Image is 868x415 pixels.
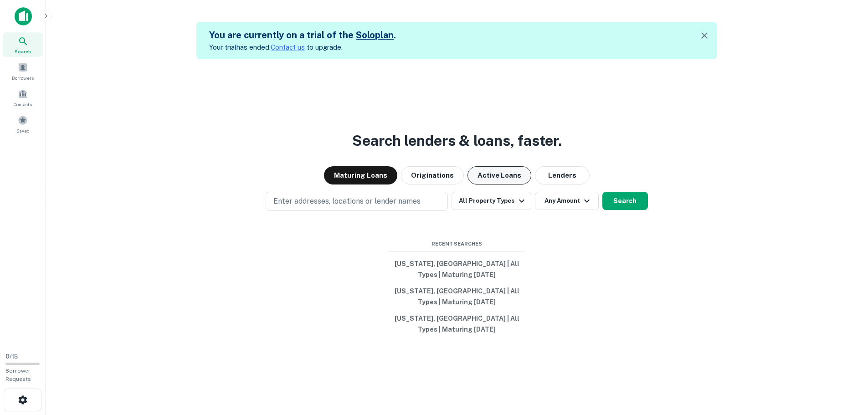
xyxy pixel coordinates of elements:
[209,42,396,53] p: Your trial has ended. to upgrade.
[266,192,448,211] button: Enter addresses, locations or lender names
[324,166,397,184] button: Maturing Loans
[273,196,421,207] p: Enter addresses, locations or lender names
[15,7,32,26] img: capitalize-icon.png
[452,192,531,210] button: All Property Types
[352,130,562,152] h3: Search lenders & loans, faster.
[389,283,525,310] button: [US_STATE], [GEOGRAPHIC_DATA] | All Types | Maturing [DATE]
[3,59,43,83] a: Borrowers
[3,85,43,110] a: Contacts
[15,48,31,55] span: Search
[467,166,531,184] button: Active Loans
[12,74,34,82] span: Borrowers
[271,43,305,51] a: Contact us
[535,192,599,210] button: Any Amount
[5,353,18,360] span: 0 / 15
[209,28,396,42] h5: You are currently on a trial of the .
[535,166,590,184] button: Lenders
[14,101,32,108] span: Contacts
[389,256,525,283] button: [US_STATE], [GEOGRAPHIC_DATA] | All Types | Maturing [DATE]
[389,310,525,338] button: [US_STATE], [GEOGRAPHIC_DATA] | All Types | Maturing [DATE]
[3,112,43,136] a: Saved
[16,127,30,134] span: Saved
[389,240,525,248] span: Recent Searches
[5,368,31,382] span: Borrower Requests
[822,342,868,386] iframe: Chat Widget
[401,166,464,184] button: Originations
[3,32,43,57] a: Search
[602,192,648,210] button: Search
[356,30,394,41] a: Soloplan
